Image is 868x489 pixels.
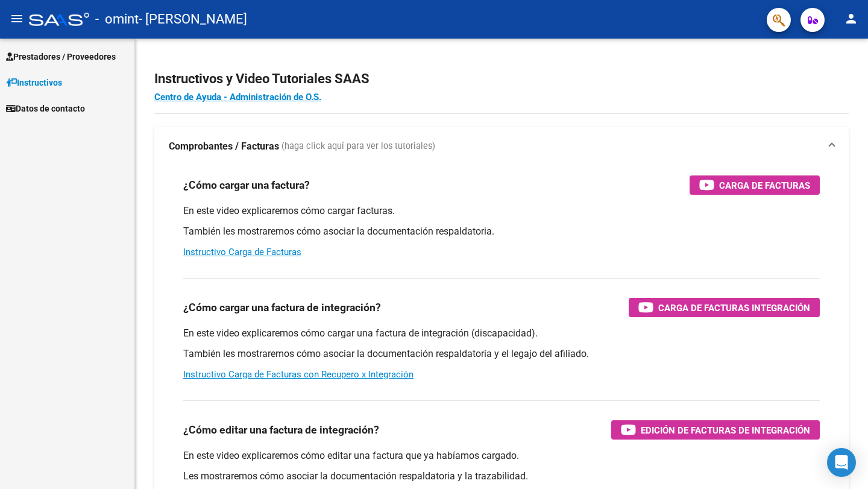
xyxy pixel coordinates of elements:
span: Instructivos [6,76,62,89]
mat-icon: person [844,11,858,26]
p: En este video explicaremos cómo editar una factura que ya habíamos cargado. [183,449,820,462]
h3: ¿Cómo cargar una factura? [183,177,310,194]
a: Centro de Ayuda - Administración de O.S. [154,92,321,103]
h3: ¿Cómo cargar una factura de integración? [183,299,381,316]
p: También les mostraremos cómo asociar la documentación respaldatoria y el legajo del afiliado. [183,347,820,361]
button: Carga de Facturas Integración [629,298,820,317]
div: Open Intercom Messenger [827,448,856,477]
p: Les mostraremos cómo asociar la documentación respaldatoria y la trazabilidad. [183,470,820,483]
span: Carga de Facturas Integración [658,300,810,315]
span: - [PERSON_NAME] [139,6,247,33]
button: Edición de Facturas de integración [611,420,820,440]
p: También les mostraremos cómo asociar la documentación respaldatoria. [183,225,820,238]
p: En este video explicaremos cómo cargar facturas. [183,204,820,218]
span: Carga de Facturas [719,178,810,193]
span: - omint [95,6,139,33]
span: Edición de Facturas de integración [641,423,810,438]
button: Carga de Facturas [690,175,820,195]
mat-icon: menu [10,11,24,26]
mat-expansion-panel-header: Comprobantes / Facturas (haga click aquí para ver los tutoriales) [154,127,849,166]
a: Instructivo Carga de Facturas con Recupero x Integración [183,369,414,380]
a: Instructivo Carga de Facturas [183,247,301,257]
p: En este video explicaremos cómo cargar una factura de integración (discapacidad). [183,327,820,340]
h2: Instructivos y Video Tutoriales SAAS [154,68,849,90]
span: Prestadores / Proveedores [6,50,116,63]
span: (haga click aquí para ver los tutoriales) [281,140,435,153]
strong: Comprobantes / Facturas [169,140,279,153]
h3: ¿Cómo editar una factura de integración? [183,421,379,438]
span: Datos de contacto [6,102,85,115]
